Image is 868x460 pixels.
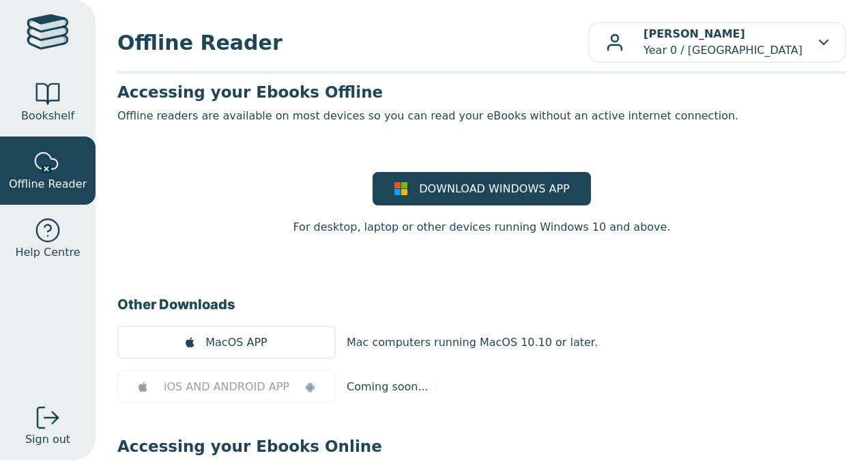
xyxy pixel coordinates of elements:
a: DOWNLOAD WINDOWS APP [373,172,591,205]
p: Coming soon... [347,379,429,395]
h3: Accessing your Ebooks Offline [117,82,846,102]
b: [PERSON_NAME] [643,27,745,40]
span: Sign out [25,431,70,448]
button: [PERSON_NAME]Year 0 / [GEOGRAPHIC_DATA] [588,22,846,63]
a: MacOS APP [117,326,336,359]
span: iOS AND ANDROID APP [164,379,289,395]
p: Mac computers running MacOS 10.10 or later. [347,334,598,351]
span: Bookshelf [21,108,74,124]
h3: Other Downloads [117,294,846,315]
span: Offline Reader [117,27,588,58]
p: Offline readers are available on most devices so you can read your eBooks without an active inter... [117,108,846,124]
span: Help Centre [15,244,80,261]
p: For desktop, laptop or other devices running Windows 10 and above. [293,219,670,235]
span: MacOS APP [205,334,267,351]
span: Offline Reader [9,176,87,192]
h3: Accessing your Ebooks Online [117,436,846,457]
span: DOWNLOAD WINDOWS APP [419,181,569,197]
p: Year 0 / [GEOGRAPHIC_DATA] [643,26,802,59]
